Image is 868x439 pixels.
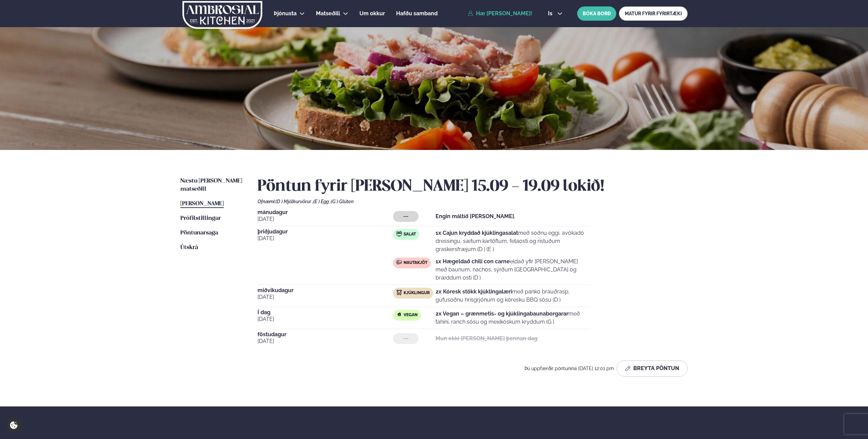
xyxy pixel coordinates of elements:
[396,312,402,317] img: Vegan.svg
[619,6,688,21] a: MATUR FYRIR FYRIRTÆKI
[258,310,393,315] span: Í dag
[436,310,568,317] strong: 2x Vegan – grænmetis- og kjúklingabaunaborgarar
[258,229,393,234] span: þriðjudagur
[258,337,393,345] span: [DATE]
[258,215,393,223] span: [DATE]
[258,288,393,293] span: miðvikudagur
[258,293,393,301] span: [DATE]
[396,10,438,17] span: Hafðu samband
[180,177,244,193] a: Næstu [PERSON_NAME] matseðill
[396,290,402,295] img: chicken.svg
[468,11,532,17] a: Hæ [PERSON_NAME]!
[396,231,402,236] img: salad.svg
[396,260,402,265] img: beef.svg
[258,234,393,243] span: [DATE]
[543,11,568,16] button: is
[258,210,393,215] span: mánudagur
[359,10,385,17] span: Um okkur
[436,335,537,342] strong: Mun ekki [PERSON_NAME] þennan dag
[436,288,512,295] strong: 2x Kóresk stökk kjúklingalæri
[404,260,427,266] span: Nautakjöt
[180,178,242,192] span: Næstu [PERSON_NAME] matseðill
[404,232,416,237] span: Salat
[436,257,590,282] p: eldað yfir [PERSON_NAME] með baunum, nachos, sýrðum [GEOGRAPHIC_DATA] og bræddum osti (D )
[276,199,313,204] span: (D ) Mjólkurvörur ,
[436,213,515,220] strong: Engin máltíð [PERSON_NAME].
[258,332,393,337] span: föstudagur
[180,200,224,208] a: [PERSON_NAME]
[180,214,221,223] a: Prófílstillingar
[436,288,590,304] p: með panko brauðrasp, gufusoðnu hrísgrjónum og kóresku BBQ sósu (D )
[403,214,408,219] span: ---
[436,310,590,326] p: með tahini, ranch sósu og mexíkóskum kryddum (G )
[182,1,263,29] img: logo
[436,230,518,236] strong: 1x Cajun kryddað kjúklingasalat
[548,11,554,16] span: is
[258,315,393,323] span: [DATE]
[180,229,218,237] a: Pöntunarsaga
[403,336,408,341] span: ---
[313,199,331,204] span: (E ) Egg ,
[396,9,438,18] a: Hafðu samband
[316,9,340,18] a: Matseðill
[258,177,688,196] h2: Pöntun fyrir [PERSON_NAME] 15.09 - 19.09 lokið!
[316,10,340,17] span: Matseðill
[577,6,616,21] button: BÓKA BORÐ
[180,245,198,250] span: Útskrá
[617,360,688,377] button: Breyta Pöntun
[180,230,218,236] span: Pöntunarsaga
[404,290,430,296] span: Kjúklingur
[331,199,354,204] span: (G ) Glúten
[274,9,297,18] a: Þjónusta
[436,229,590,253] p: með soðnu eggi, avókadó dressingu, sætum kartöflum, fetaosti og ristuðum graskersfræjum (D ) (E )
[180,201,224,207] span: [PERSON_NAME]
[180,215,221,221] span: Prófílstillingar
[274,10,297,17] span: Þjónusta
[258,199,688,204] div: Ofnæmi:
[359,9,385,18] a: Um okkur
[180,244,198,252] a: Útskrá
[7,418,21,432] a: Cookie settings
[525,366,614,371] span: Þú uppfærðir pöntunina [DATE] 12:01 pm
[404,312,418,318] span: Vegan
[436,258,510,265] strong: 1x Hægeldað chili con carne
